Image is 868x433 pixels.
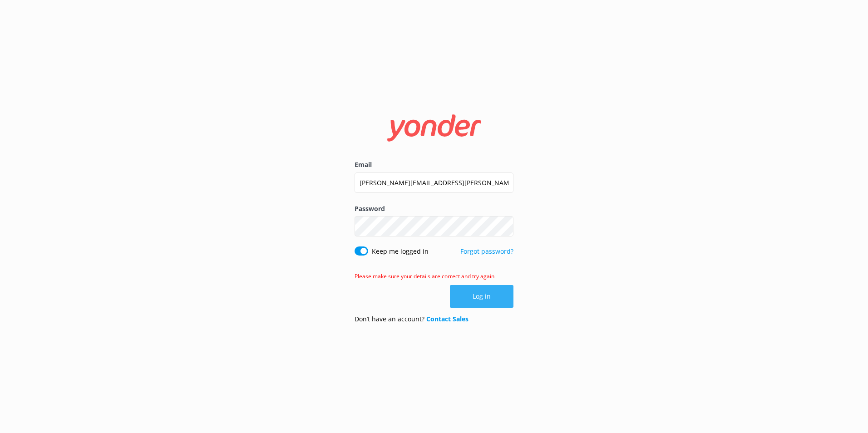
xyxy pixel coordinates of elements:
span: Please make sure your details are correct and try again [355,272,494,280]
label: Password [355,204,513,214]
label: Email [355,160,513,170]
label: Keep me logged in [372,246,429,256]
p: Don’t have an account? [355,314,469,324]
a: Forgot password? [460,247,513,256]
input: user@emailaddress.com [355,172,513,193]
button: Show password [495,217,513,236]
button: Log in [450,285,513,308]
a: Contact Sales [426,315,469,323]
